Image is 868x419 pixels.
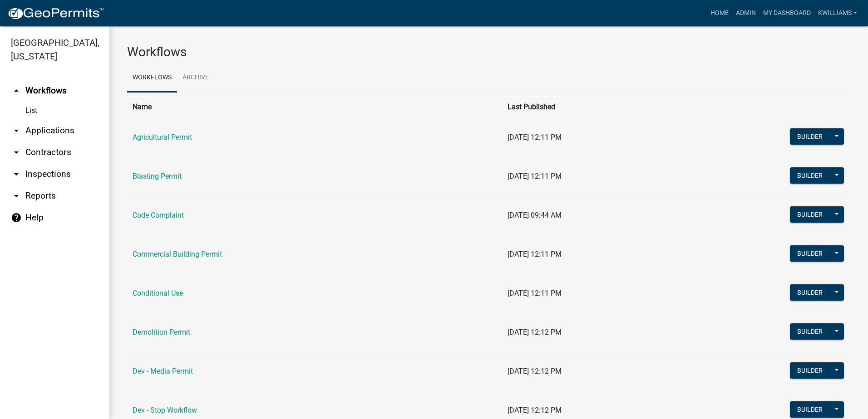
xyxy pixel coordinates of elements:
span: [DATE] 09:44 AM [508,211,562,219]
button: Builder [790,128,830,145]
button: Builder [790,401,830,418]
a: Archive [177,63,214,93]
span: [DATE] 12:11 PM [508,289,562,297]
span: [DATE] 12:12 PM [508,406,562,414]
a: Agricultural Permit [133,133,192,141]
a: My Dashboard [759,5,814,22]
a: Workflows [127,63,177,93]
h3: Workflows [127,44,850,60]
a: Code Complaint [133,211,184,219]
th: Last Published [502,96,725,118]
a: Demolition Permit [133,328,190,336]
a: Conditional Use [133,289,183,297]
span: [DATE] 12:11 PM [508,250,562,258]
button: Builder [790,206,830,223]
a: Admin [732,5,759,22]
a: Dev - Stop Workflow [133,406,197,414]
button: Builder [790,167,830,184]
span: [DATE] 12:12 PM [508,367,562,375]
i: arrow_drop_down [11,147,22,158]
span: [DATE] 12:11 PM [508,133,562,141]
button: Builder [790,284,830,301]
i: arrow_drop_down [11,190,22,201]
a: Blasting Permit [133,172,182,180]
th: Name [127,96,502,118]
a: Home [707,5,732,22]
i: arrow_drop_down [11,125,22,136]
span: [DATE] 12:11 PM [508,172,562,180]
a: kwilliams [814,5,861,22]
i: arrow_drop_up [11,85,22,96]
a: Dev - Media Permit [133,367,193,375]
button: Builder [790,362,830,379]
a: Commercial Building Permit [133,250,222,258]
button: Builder [790,323,830,340]
i: help [11,212,22,223]
span: [DATE] 12:12 PM [508,328,562,336]
button: Builder [790,245,830,262]
i: arrow_drop_down [11,169,22,180]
